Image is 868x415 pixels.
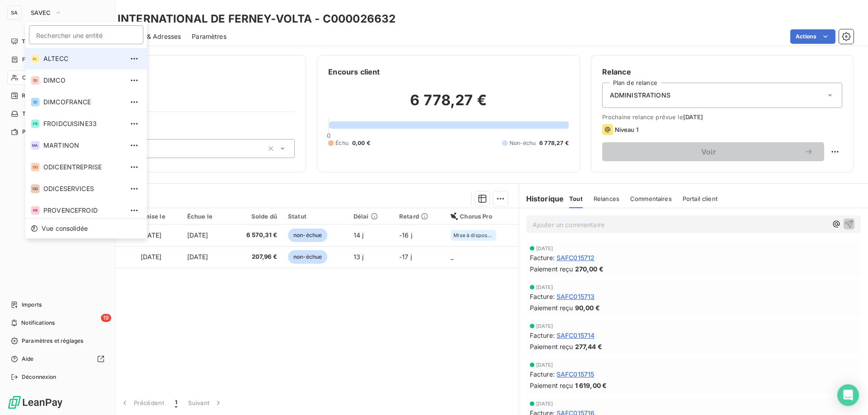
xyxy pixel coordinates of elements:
span: 1 [175,398,177,407]
span: Portail client [683,195,717,202]
span: Prochaine relance prévue le [602,113,842,121]
span: Aide [22,355,34,363]
span: Facture : [530,292,555,301]
span: Commentaires [630,195,672,202]
span: [DATE] [536,246,553,251]
span: 13 j [354,253,364,261]
h6: Encours client [328,66,380,77]
div: FR [31,119,40,128]
span: SAFC015714 [557,331,595,340]
span: Échu [335,139,349,147]
span: 19 [101,314,111,322]
span: [DATE] [536,401,553,406]
div: OD [31,184,40,193]
button: Suivant [183,393,228,412]
span: [DATE] [141,231,162,239]
div: Délai [354,213,388,220]
div: Échue le [187,213,223,220]
button: Précédent [115,393,170,412]
span: Relances [22,92,46,100]
span: Tout [569,195,583,202]
span: Non-échu [509,139,536,147]
span: non-échue [288,250,327,264]
span: 6 570,31 € [234,231,277,240]
div: AL [31,54,40,63]
span: MARTINON [43,141,123,150]
span: Vue consolidée [42,224,88,233]
span: Paramètres [192,32,226,41]
span: Factures [22,56,45,64]
span: _ [451,253,453,261]
span: Contacts & Adresses [118,32,181,41]
span: -16 j [399,231,412,239]
h6: Historique [519,193,564,204]
div: OD [31,163,40,172]
span: [DATE] [187,231,208,239]
span: ADMINISTRATIONS [610,91,670,100]
span: Paiements [22,128,50,136]
span: [DATE] [683,113,703,121]
span: Déconnexion [22,373,57,381]
span: DIMCOFRANCE [43,98,123,107]
span: Paiement reçu [530,342,573,351]
span: Notifications [21,319,55,327]
span: Relances [594,195,619,202]
span: 277,44 € [575,342,602,351]
span: SAFC015712 [557,253,595,262]
button: 1 [170,393,183,412]
div: Retard [399,213,440,220]
span: 0,00 € [352,139,370,147]
h6: Informations client [55,66,295,77]
span: FROIDCUISINE33 [43,119,123,128]
div: DI [31,98,40,107]
span: [DATE] [536,284,553,290]
span: 90,00 € [575,303,600,312]
div: MA [31,141,40,150]
h3: LYCEE INTERNATIONAL DE FERNEY-VOLTA - C000026632 [80,11,396,27]
button: Voir [602,142,824,161]
span: Paiement reçu [530,381,573,390]
span: PROVENCEFROID [43,206,123,215]
span: Facture : [530,369,555,379]
div: Chorus Pro [451,213,513,220]
span: [DATE] [141,253,162,261]
div: SA [7,5,22,20]
span: [DATE] [536,362,553,368]
span: non-échue [288,228,327,242]
span: [DATE] [536,323,553,329]
span: Mise à disposition du destinataire [453,233,493,238]
h6: Relance [602,66,842,77]
span: 1 619,00 € [575,381,607,390]
span: ODICEENTREPRISE [43,163,123,172]
span: -17 j [399,253,412,261]
span: SAVEC [31,9,51,16]
span: [DATE] [187,253,208,261]
div: Open Intercom Messenger [837,384,859,406]
span: Imports [22,301,42,309]
span: Facture : [530,253,555,262]
img: Logo LeanPay [7,395,63,410]
span: 270,00 € [575,264,604,274]
span: Tableau de bord [22,37,64,46]
h2: 6 778,27 € [328,91,568,118]
span: Tâches [22,110,41,118]
div: DI [31,76,40,85]
div: Émise le [141,213,176,220]
span: 14 j [354,231,364,239]
div: Statut [288,213,343,220]
span: Clients [22,74,40,82]
button: Actions [790,29,835,44]
span: Niveau 1 [615,126,638,133]
span: SAFC015715 [557,369,594,379]
span: ALTECC [43,54,123,63]
input: placeholder [29,25,143,44]
span: Paiement reçu [530,303,573,312]
a: Aide [7,352,108,366]
span: Paramètres et réglages [22,337,83,345]
span: 207,96 € [234,252,277,261]
span: Paiement reçu [530,264,573,274]
span: DIMCO [43,76,123,85]
span: Voir [613,148,804,155]
span: 6 778,27 € [539,139,569,147]
span: Facture : [530,331,555,340]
